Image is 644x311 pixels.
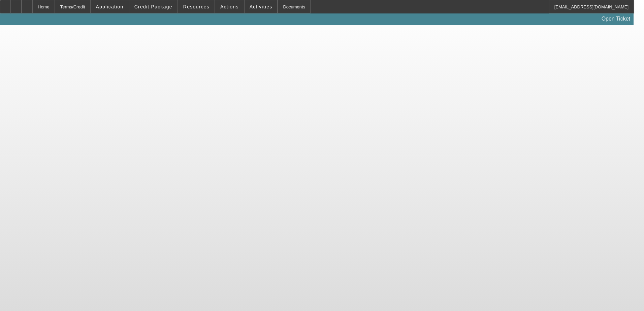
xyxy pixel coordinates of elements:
button: Application [91,0,128,13]
span: Credit Package [134,4,172,9]
span: Application [96,4,123,9]
a: Open Ticket [599,13,633,25]
span: Activities [250,4,272,9]
span: Actions [220,4,239,9]
span: Resources [183,4,210,9]
button: Activities [245,0,278,13]
button: Credit Package [129,0,178,13]
button: Actions [215,0,244,13]
button: Resources [178,0,215,13]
